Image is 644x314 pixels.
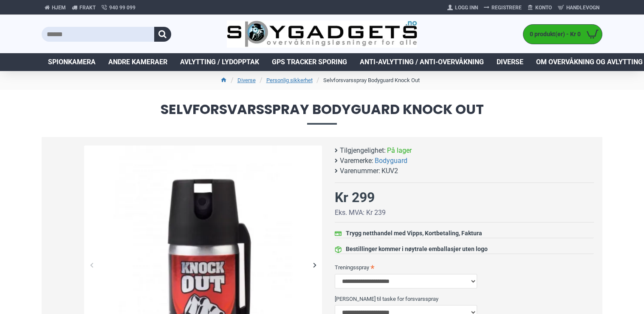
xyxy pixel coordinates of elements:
span: KUV2 [381,166,398,176]
a: Diverse [490,53,530,71]
a: Anti-avlytting / Anti-overvåkning [353,53,490,71]
label: [PERSON_NAME] til taske for forsvarsspray [335,292,594,305]
b: Tilgjengelighet: [340,146,386,156]
span: Konto [535,4,552,11]
span: Handlevogn [566,4,599,11]
a: Avlytting / Lydopptak [174,53,266,71]
a: Registrere [481,1,525,14]
label: Treningsspray [335,260,594,274]
a: Personlig sikkerhet [266,76,313,85]
span: 940 99 099 [109,4,136,11]
div: Previous slide [84,257,99,272]
span: Om overvåkning og avlytting [536,57,643,67]
img: SpyGadgets.no [227,20,418,48]
a: Konto [525,1,555,14]
span: Anti-avlytting / Anti-overvåkning [360,57,484,67]
span: Selvforsvarsspray Bodyguard Knock Out [42,103,602,124]
a: Diverse [237,76,256,85]
a: GPS Tracker Sporing [266,53,353,71]
span: Avlytting / Lydopptak [180,57,259,67]
div: Bestillinger kommer i nøytrale emballasjer uten logo [346,245,488,254]
span: Frakt [79,4,96,11]
span: Spionkamera [48,57,96,67]
span: På lager [387,146,412,156]
a: Spionkamera [42,53,102,71]
div: Kr 299 [335,187,375,208]
span: Diverse [497,57,523,67]
span: 0 produkt(er) - Kr 0 [523,30,583,39]
b: Varenummer: [340,166,380,176]
div: Trygg netthandel med Vipps, Kortbetaling, Faktura [346,229,482,238]
a: 0 produkt(er) - Kr 0 [523,25,602,44]
span: Andre kameraer [108,57,167,67]
a: Logg Inn [444,1,481,14]
a: Andre kameraer [102,53,174,71]
b: Varemerke: [340,156,373,166]
span: Hjem [52,4,66,11]
a: Handlevogn [555,1,602,14]
span: GPS Tracker Sporing [272,57,347,67]
a: Bodyguard [375,156,407,166]
div: Next slide [307,257,322,272]
span: Logg Inn [455,4,478,11]
span: Registrere [491,4,522,11]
